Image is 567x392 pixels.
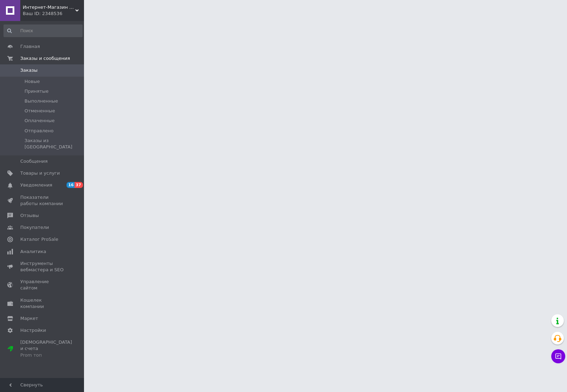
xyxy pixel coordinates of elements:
div: Prom топ [20,352,72,358]
span: Отмененные [24,108,55,114]
span: Заказы [20,67,37,73]
span: Маркет [20,315,38,322]
span: Настройки [20,327,46,334]
span: Аналитика [20,248,46,255]
div: Ваш ID: 2348536 [23,10,84,17]
button: Чат с покупателем [551,349,565,363]
span: [DEMOGRAPHIC_DATA] и счета [20,339,72,358]
span: Каталог ProSale [20,236,58,243]
span: 37 [75,182,83,188]
span: Инструменты вебмастера и SEO [20,260,65,273]
span: Товары и услуги [20,170,60,176]
span: Сообщения [20,158,48,164]
span: Отзывы [20,212,39,219]
span: Интернет-Магазин House-Electro [23,4,75,10]
span: 16 [66,182,75,188]
span: Заказы и сообщения [20,55,70,62]
span: Выполненные [24,98,58,104]
span: Заказы из [GEOGRAPHIC_DATA] [24,138,82,150]
span: Новые [24,78,40,85]
span: Принятые [24,88,49,94]
input: Поиск [3,24,83,37]
span: Главная [20,43,40,50]
span: Показатели работы компании [20,194,65,207]
span: Управление сайтом [20,279,65,291]
span: Оплаченные [24,118,55,124]
span: Отправлено [24,128,54,134]
span: Уведомления [20,182,52,188]
span: Покупатели [20,224,49,231]
span: Кошелек компании [20,297,65,310]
